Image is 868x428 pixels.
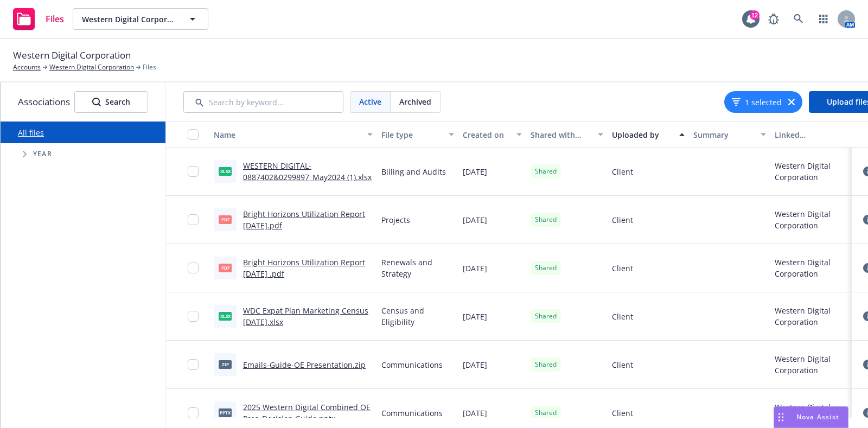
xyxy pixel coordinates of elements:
div: Shared with client [531,129,591,140]
div: Western Digital Corporation [775,160,847,183]
span: [DATE] [463,214,487,226]
span: Client [612,359,633,370]
button: Nova Assist [774,406,848,428]
span: Shared [535,360,557,369]
button: Linked associations [770,122,852,148]
span: Client [612,166,633,177]
a: Report a Bug [763,8,784,30]
span: Census and Eligibility [381,305,454,328]
input: Toggle Row Selected [188,166,199,177]
span: pdf [219,264,232,272]
span: Shared [535,215,557,225]
a: Search [788,8,809,30]
span: zip [219,360,232,368]
a: Accounts [13,62,41,72]
div: Western Digital Corporation [775,305,847,328]
span: pdf [219,215,232,223]
span: [DATE] [463,407,487,419]
span: Year [33,151,52,157]
div: Uploaded by [612,129,673,140]
input: Search by keyword... [183,91,343,113]
input: Toggle Row Selected [188,214,199,225]
span: [DATE] [463,359,487,370]
a: Western Digital Corporation [49,62,134,72]
div: Linked associations [775,129,847,140]
span: Renewals and Strategy [381,257,454,279]
span: Communications [381,407,443,419]
div: Name [214,129,361,140]
div: File type [381,129,442,140]
button: Summary [689,122,770,148]
div: Western Digital Corporation [775,401,847,424]
div: Summary [693,129,754,140]
span: Communications [381,359,443,370]
input: Toggle Row Selected [188,359,199,370]
a: 2025 Western Digital Combined OE Pres_Decision Guide.pptx [243,402,371,424]
span: Shared [535,263,557,273]
span: pptx [219,408,232,417]
span: [DATE] [463,263,487,274]
span: Projects [381,214,410,226]
span: Client [612,311,633,322]
a: Emails-Guide-OE Presentation.zip [243,360,366,370]
a: Bright Horizons Utilization Report [DATE] .pdf [243,257,365,279]
div: Tree Example [1,143,165,165]
div: Western Digital Corporation [775,257,847,279]
div: 12 [750,10,759,20]
span: Shared [535,311,557,321]
span: Client [612,407,633,419]
span: [DATE] [463,166,487,177]
div: Western Digital Corporation [775,353,847,376]
span: xlsx [219,167,232,175]
span: Billing and Audits [381,166,446,177]
span: xlsx [219,312,232,320]
a: All files [18,127,44,138]
span: Western Digital Corporation [13,48,131,62]
span: Shared [535,167,557,176]
span: Nova Assist [796,412,839,421]
span: Western Digital Corporation [82,14,176,25]
button: SearchSearch [74,91,148,113]
div: Drag to move [774,407,788,427]
div: Western Digital Corporation [775,208,847,231]
span: Shared [535,408,557,418]
button: File type [377,122,458,148]
span: Files [46,15,64,23]
a: Bright Horizons Utilization Report [DATE].pdf [243,209,365,231]
div: Created on [463,129,510,140]
span: Client [612,263,633,274]
button: Uploaded by [608,122,689,148]
a: WESTERN DIGITAL-0887402&0299897_May2024 (1).xlsx [243,161,372,182]
span: Associations [18,95,70,109]
button: Western Digital Corporation [73,8,208,30]
button: Shared with client [526,122,608,148]
svg: Search [92,98,101,106]
button: 1 selected [732,97,782,108]
span: Active [359,96,381,107]
input: Toggle Row Selected [188,263,199,273]
div: Search [92,92,130,112]
input: Select all [188,129,199,140]
button: Name [209,122,377,148]
span: Client [612,214,633,226]
a: WDC Expat Plan Marketing Census [DATE].xlsx [243,305,368,327]
span: Archived [399,96,431,107]
a: Files [9,4,68,34]
input: Toggle Row Selected [188,407,199,418]
input: Toggle Row Selected [188,311,199,322]
span: [DATE] [463,311,487,322]
span: Files [143,62,156,72]
a: Switch app [813,8,834,30]
button: Created on [458,122,526,148]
